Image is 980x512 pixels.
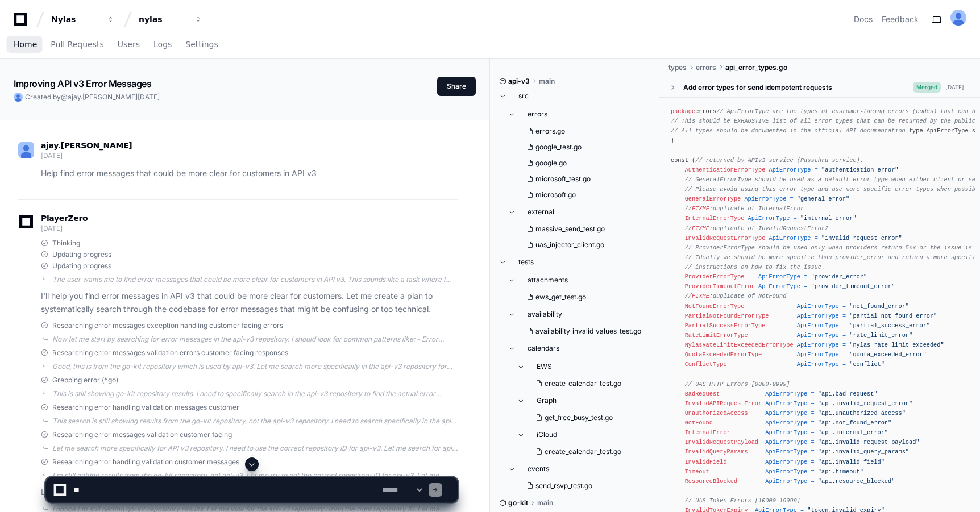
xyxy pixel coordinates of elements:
span: ApiErrorType [765,400,807,407]
div: Let me search more specifically for API v3 repository. I need to use the correct repository ID fo... [52,444,458,453]
span: Logs [153,41,172,48]
button: errors.go [522,123,644,139]
button: google.go [522,155,644,171]
span: Thinking [52,239,80,248]
span: ApiErrorType [765,439,807,446]
a: Users [118,32,140,58]
span: // duplicate of InvalidRequestError2 [685,225,829,232]
span: ApiErrorType [769,235,811,242]
span: google.go [535,159,567,168]
span: = [811,410,814,417]
span: ApiErrorType [744,195,786,202]
span: iCloud [537,430,557,439]
div: The user wants me to find error messages that could be more clear for customers in API v3. This s... [52,275,458,284]
span: "not_found_error" [849,303,909,310]
button: massive_send_test.go [522,221,644,237]
button: Graph [517,392,651,410]
span: InvalidRequestErrorType [685,235,766,242]
span: "partial_not_found_error" [849,313,937,319]
span: api-v3 [508,77,530,86]
span: google_test.go [535,143,582,152]
span: = [842,351,846,358]
span: "api.invalid_request_error" [818,400,912,407]
span: BadRequest [685,390,720,397]
span: "api.invalid_request_payload" [818,439,920,446]
span: Researching error handling validation messages customer [52,403,239,412]
span: Researching error messages validation errors customer facing responses [52,348,288,357]
button: src [499,87,651,105]
button: microsoft.go [522,187,644,203]
button: google_test.go [522,139,644,155]
span: "general_error" [797,195,849,202]
div: [DATE] [945,83,964,91]
span: = [804,283,807,290]
span: "api.unauthorized_access" [818,410,906,417]
span: NotFoundErrorType [685,303,745,310]
span: FIXME: [692,225,713,232]
span: NotFound [685,419,713,426]
span: Created by [25,93,160,102]
span: ajay.[PERSON_NAME] [68,93,138,101]
span: QuotaExceededErrorType [685,351,762,358]
span: [DATE] [138,93,160,101]
div: Now let me start by searching for error messages in the api-v3 repository. I should look for comm... [52,335,458,344]
span: "invalid_request_error" [821,235,902,242]
span: "api.internal_error" [818,429,888,436]
button: EWS [517,357,651,376]
span: ApiErrorType [797,303,839,310]
span: PlayerZero [41,215,88,222]
span: massive_send_test.go [535,224,605,234]
button: Feedback [882,14,919,25]
span: src [518,91,529,101]
span: = [811,429,814,436]
div: This search is still showing results from the go-kit repository, not the api-v3 repository. I nee... [52,417,458,426]
span: ApiErrorType [797,342,839,348]
span: ApiErrorType [765,390,807,397]
span: InternalErrorType [685,215,745,222]
button: external [508,203,651,221]
span: attachments [528,276,568,285]
span: Settings [185,41,218,48]
span: "internal_error" [800,215,857,222]
span: main [539,77,555,86]
span: "conflict" [849,361,885,368]
button: Share [437,77,476,96]
span: ApiErrorType [769,166,811,173]
div: This is still showing go-kit repository results. I need to specifically search in the api-v3 repo... [52,389,458,398]
span: "api.bad_request" [818,390,878,397]
div: Good, this is from the go-kit repository which is used by api-v3. Let me search more specifically... [52,362,458,371]
span: FIXME: [692,205,713,212]
span: [DATE] [41,151,62,160]
a: Home [14,32,37,58]
span: types [668,63,687,72]
span: get_free_busy_test.go [545,413,613,422]
span: InvalidAPIRequestError [685,400,762,407]
p: I'll help you find error messages in API v3 that could be more clear for customers. Let me create... [41,290,458,316]
span: // UAS HTTP Errors [0000-9999] [685,381,790,388]
button: availability [508,305,651,323]
span: InternalError [685,429,730,436]
span: ApiErrorType [758,273,800,280]
span: GeneralErrorType [685,195,741,202]
a: Logs [153,32,172,58]
span: "partial_success_error" [849,322,930,329]
a: Powered byPylon [80,62,138,71]
span: "authentication_error" [821,166,899,173]
button: tests [499,253,651,271]
span: = [811,439,814,446]
a: Docs [854,14,873,25]
span: ApiErrorType [758,283,800,290]
button: Nylas [47,9,119,30]
span: = [811,419,814,426]
span: uas_injector_client.go [535,240,604,249]
span: NylasRateLimitExceededErrorType [685,342,794,348]
span: ApiErrorType [797,361,839,368]
button: ews_get_test.go [522,289,644,305]
span: = [842,322,846,329]
span: PartialSuccessErrorType [685,322,766,329]
span: "api.invalid_query_params" [818,448,909,455]
button: create_calendar_test.go [531,376,644,392]
span: "quota_exceeded_error" [849,351,927,358]
span: "nylas_rate_limit_exceeded" [849,342,944,348]
span: package [671,108,695,115]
